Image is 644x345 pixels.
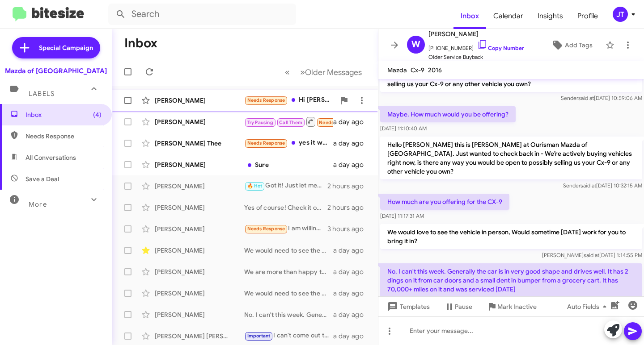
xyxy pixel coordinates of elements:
span: 🔥 Hot [247,183,263,189]
span: Call Them [279,120,302,125]
div: a day ago [333,332,371,341]
div: Got it! Just let me know what day next month works for you. [244,181,327,191]
a: Copy Number [477,45,524,51]
div: Hi [PERSON_NAME], we'd be interested to learn what we could get for our CX-9 [244,95,335,105]
p: We would love to see the vehicle in person, Would sometime [DATE] work for you to bring it in? [380,224,642,249]
div: [PERSON_NAME] [155,289,244,298]
p: No. I can't this week. Generally the car is in very good shape and drives well. It has 2 dings on... [380,263,642,297]
span: [PERSON_NAME] [DATE] 1:14:55 PM [542,252,642,258]
span: Add Tags [565,37,593,53]
span: » [300,67,305,78]
span: said at [584,252,599,258]
p: Hello [PERSON_NAME] this is [PERSON_NAME] at Ourisman Mazda of [GEOGRAPHIC_DATA]. Just wanted to ... [380,137,642,179]
span: [PHONE_NUMBER] [428,39,524,53]
span: Try Pausing [247,120,273,125]
div: JT [613,7,628,22]
div: [PERSON_NAME] Thee [155,139,244,148]
nav: Page navigation example [280,63,367,81]
div: a day ago [333,267,371,276]
div: 2 hours ago [327,182,371,191]
span: Labels [29,90,55,98]
div: yes it was thank you [244,138,333,148]
p: How much are you offering for the CX-9 [380,194,509,210]
button: JT [605,7,634,22]
div: Yes of course! Check it out! [URL][DOMAIN_NAME] [244,203,327,212]
div: a day ago [333,117,371,126]
span: All Conversations [25,153,76,162]
span: Needs Response [25,132,102,141]
span: Save a Deal [25,175,59,183]
a: Inbox [453,3,486,29]
button: Templates [378,299,437,315]
a: Insights [530,3,570,29]
div: Inbound Call [244,116,333,127]
button: Add Tags [542,37,601,53]
div: 2 hours ago [327,203,371,212]
button: Pause [437,299,479,315]
div: [PERSON_NAME] [155,203,244,212]
div: [PERSON_NAME] [155,310,244,319]
button: Next [295,63,367,81]
div: a day ago [333,289,371,298]
div: We would need to see the vehicle in person, Would sometime [DATE] work for a free 10-15 mintue ap... [244,246,333,255]
div: I can't come out to [GEOGRAPHIC_DATA] [244,331,333,341]
div: a day ago [333,310,371,319]
div: Sure [244,160,333,169]
span: [PERSON_NAME] [428,29,524,39]
span: [DATE] 11:17:31 AM [380,212,424,219]
span: Important [247,333,271,339]
button: Mark Inactive [479,299,544,315]
div: [PERSON_NAME] [155,182,244,191]
div: We would need to see the vehicle in person. Would sometime [DATE] or [DATE] work for you to bring... [244,289,333,298]
span: Needs Response [247,97,285,103]
span: [DATE] 11:10:40 AM [380,125,427,132]
span: Older Messages [305,67,362,77]
a: Calendar [486,3,530,29]
button: Previous [280,63,295,81]
div: I am willing to trade my Mazda CX-5 to Lexus GX460 the black line edition if that is available. [244,224,327,234]
a: Profile [570,3,605,29]
div: [PERSON_NAME] [155,96,244,105]
div: [PERSON_NAME] [155,267,244,276]
div: No. I can't this week. Generally the car is in very good shape and drives well. It has 2 dings on... [244,310,333,319]
span: Sender [DATE] 10:32:15 AM [563,182,642,189]
span: Cx-9 [411,66,424,74]
input: Search [108,4,296,25]
span: Special Campaign [39,43,93,52]
div: [PERSON_NAME] [155,224,244,233]
span: said at [578,95,594,101]
span: Needs Response [247,140,285,146]
span: Sender [DATE] 10:59:06 AM [561,95,642,101]
div: 3 hours ago [327,224,371,233]
span: Pause [455,299,472,315]
span: Mazda [387,66,407,74]
div: [PERSON_NAME] [155,246,244,255]
div: [PERSON_NAME] [PERSON_NAME] [155,332,244,341]
span: Templates [386,299,430,315]
div: a day ago [333,246,371,255]
span: More [29,200,47,208]
div: [PERSON_NAME] [155,117,244,126]
span: « [285,67,290,78]
div: We are more than happy to get you that 0%! Are you able to swing in some time this weekend? [244,267,333,276]
span: said at [580,182,596,189]
p: Maybe. How much would you be offering? [380,106,516,122]
span: (4) [93,110,102,119]
div: [PERSON_NAME] [155,160,244,169]
button: Auto Fields [560,299,617,315]
span: Needs Response [247,226,285,232]
div: Mazda of [GEOGRAPHIC_DATA] [5,67,107,75]
div: a day ago [333,160,371,169]
span: Needs Response [319,120,357,125]
span: W [411,37,420,52]
h1: Inbox [124,36,157,50]
div: a day ago [333,139,371,148]
a: Special Campaign [12,37,100,58]
span: Older Service Buyback [428,53,524,62]
span: Mark Inactive [497,299,537,315]
span: Inbox [25,110,102,119]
